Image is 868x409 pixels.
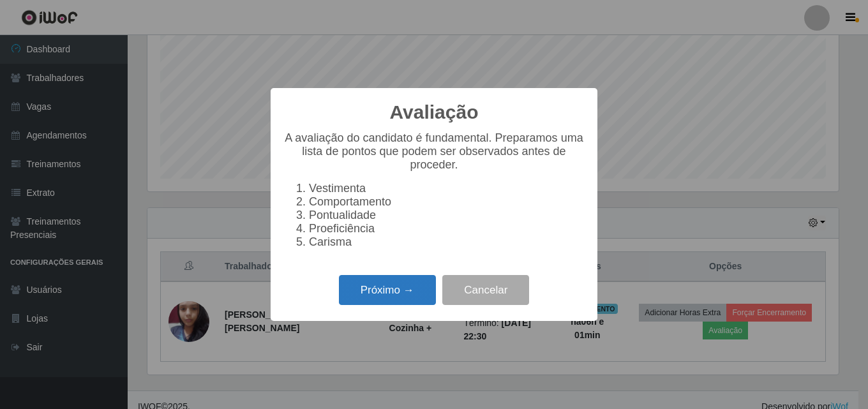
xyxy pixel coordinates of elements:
[309,182,585,195] li: Vestimenta
[309,222,585,235] li: Proeficiência
[309,209,585,222] li: Pontualidade
[442,275,529,305] button: Cancelar
[339,275,436,305] button: Próximo →
[390,101,479,124] h2: Avaliação
[283,131,585,172] p: A avaliação do candidato é fundamental. Preparamos uma lista de pontos que podem ser observados a...
[309,235,585,249] li: Carisma
[309,195,585,209] li: Comportamento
